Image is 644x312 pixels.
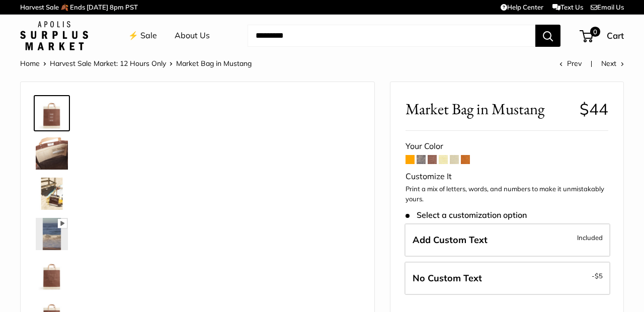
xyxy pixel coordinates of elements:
[552,3,583,11] a: Text Us
[248,25,535,47] input: Search...
[406,169,608,184] div: Customize It
[50,59,166,68] a: Harvest Sale Market: 12 Hours Only
[20,21,88,50] img: Apolis: Surplus Market
[176,59,252,68] span: Market Bag in Mustang
[34,256,70,292] a: description_Seal of authenticity printed on the backside of every bag.
[581,28,624,44] a: 0 Cart
[36,218,68,250] img: Market Bag in Mustang
[595,272,603,280] span: $5
[406,184,608,204] p: Print a mix of letters, words, and numbers to make it unmistakably yours.
[406,210,527,220] span: Select a customization option
[580,99,608,119] span: $44
[20,57,252,70] nav: Breadcrumb
[413,234,488,246] span: Add Custom Text
[592,270,603,282] span: -
[559,59,582,68] a: Prev
[501,3,543,11] a: Help Center
[577,231,603,244] span: Included
[591,3,624,11] a: Email Us
[535,25,560,47] button: Search
[36,178,68,210] img: Market Bag in Mustang
[406,100,572,118] span: Market Bag in Mustang
[128,28,157,43] a: ⚡️ Sale
[607,30,624,41] span: Cart
[413,272,482,284] span: No Custom Text
[405,223,610,257] label: Add Custom Text
[34,216,70,252] a: Market Bag in Mustang
[36,258,68,290] img: description_Seal of authenticity printed on the backside of every bag.
[590,27,600,37] span: 0
[20,59,40,68] a: Home
[34,176,70,212] a: Market Bag in Mustang
[601,59,624,68] a: Next
[406,139,608,154] div: Your Color
[36,97,68,129] img: Market Bag in Mustang
[34,95,70,131] a: Market Bag in Mustang
[405,262,610,295] label: Leave Blank
[34,135,70,172] a: Market Bag in Mustang
[175,28,210,43] a: About Us
[36,137,68,170] img: Market Bag in Mustang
